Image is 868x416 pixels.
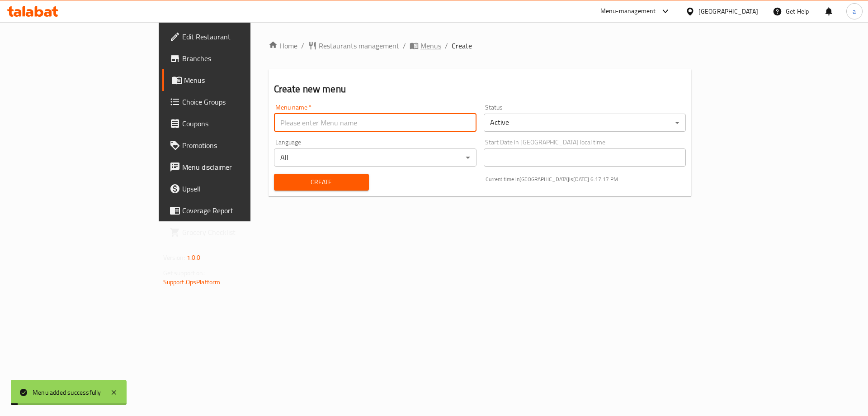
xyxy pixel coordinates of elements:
[184,75,297,86] span: Menus
[281,177,362,188] span: Create
[162,156,304,178] a: Menu disclaimer
[274,174,369,191] button: Create
[410,40,441,51] a: Menus
[182,96,297,107] span: Choice Groups
[600,6,656,17] div: Menu-management
[163,267,205,279] span: Get support on:
[182,53,297,64] span: Branches
[308,40,399,51] a: Restaurants management
[484,114,686,132] div: Active
[182,227,297,238] span: Grocery Checklist
[182,118,297,129] span: Coupons
[162,48,304,69] a: Branches
[698,6,758,16] div: [GEOGRAPHIC_DATA]
[163,276,221,288] a: Support.OpsPlatform
[274,114,476,132] input: Please enter Menu name
[182,183,297,194] span: Upsell
[162,113,304,134] a: Coupons
[187,252,201,263] span: 1.0.0
[274,82,686,96] h2: Create new menu
[162,134,304,156] a: Promotions
[853,6,856,16] span: a
[182,31,297,42] span: Edit Restaurant
[445,40,448,51] li: /
[269,40,692,51] nav: breadcrumb
[162,178,304,200] a: Upsell
[182,205,297,216] span: Coverage Report
[163,252,185,263] span: Version:
[33,387,101,397] div: Menu added successfully
[420,40,441,51] span: Menus
[162,91,304,113] a: Choice Groups
[452,40,472,51] span: Create
[274,148,476,167] div: All
[403,40,406,51] li: /
[162,221,304,243] a: Grocery Checklist
[319,40,399,51] span: Restaurants management
[182,140,297,151] span: Promotions
[162,200,304,221] a: Coverage Report
[182,162,297,172] span: Menu disclaimer
[486,175,686,183] p: Current time in [GEOGRAPHIC_DATA] is [DATE] 6:17:17 PM
[162,69,304,91] a: Menus
[162,26,304,48] a: Edit Restaurant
